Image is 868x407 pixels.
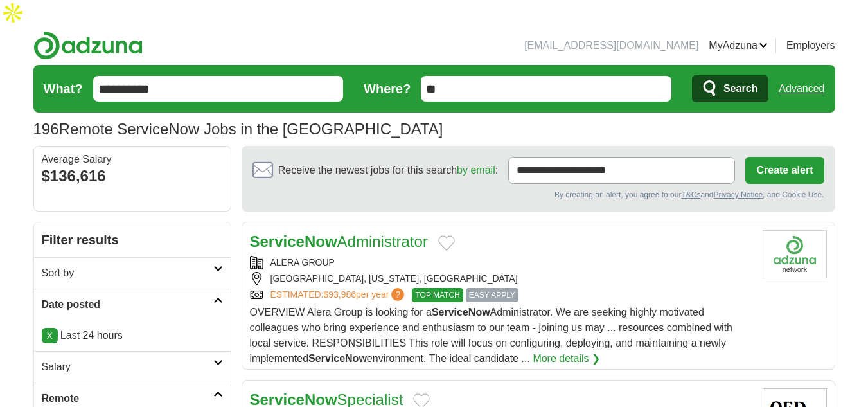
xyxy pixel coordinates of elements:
a: More details ❯ [533,351,600,366]
li: [EMAIL_ADDRESS][DOMAIN_NAME] [524,38,698,53]
h2: Filter results [34,222,231,257]
img: Company logo [763,230,827,278]
span: OVERVIEW Alera Group is looking for a Administrator. We are seeking highly motivated colleagues w... [250,307,733,364]
div: [GEOGRAPHIC_DATA], [US_STATE], [GEOGRAPHIC_DATA] [250,272,752,285]
button: Create alert [745,157,824,184]
span: ? [391,288,404,301]
strong: ServiceNow [432,307,490,318]
span: TOP MATCH [412,288,463,302]
div: $136,616 [42,165,223,188]
h2: Sort by [42,266,213,281]
h2: Date posted [42,297,213,312]
h1: Remote ServiceNow Jobs in the [GEOGRAPHIC_DATA] [33,120,443,138]
div: By creating an alert, you agree to our and , and Cookie Use. [252,189,824,201]
a: Date posted [34,289,231,320]
img: Adzuna logo [33,31,143,60]
span: EASY APPLY [466,288,518,302]
span: $93,986 [323,289,356,300]
a: X [42,328,58,343]
span: 196 [33,118,59,141]
h2: Salary [42,359,213,375]
div: ALERA GROUP [250,256,752,269]
p: Last 24 hours [42,328,223,343]
span: Search [723,76,757,102]
a: ESTIMATED:$93,986per year? [270,288,407,302]
a: Privacy Notice [713,190,763,199]
a: Employers [786,38,835,53]
label: Where? [364,79,411,98]
div: Average Salary [42,154,223,165]
a: by email [457,165,495,176]
h2: Remote [42,391,213,406]
label: What? [44,79,83,98]
strong: ServiceNow [308,353,367,364]
a: T&Cs [681,190,700,199]
a: Sort by [34,257,231,289]
a: Advanced [779,76,824,102]
a: ServiceNowAdministrator [250,233,428,250]
a: MyAdzuna [709,38,768,53]
button: Search [692,75,768,102]
span: Receive the newest jobs for this search : [278,163,498,178]
a: Salary [34,351,231,383]
button: Add to favorite jobs [438,235,455,251]
strong: ServiceNow [250,233,337,250]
